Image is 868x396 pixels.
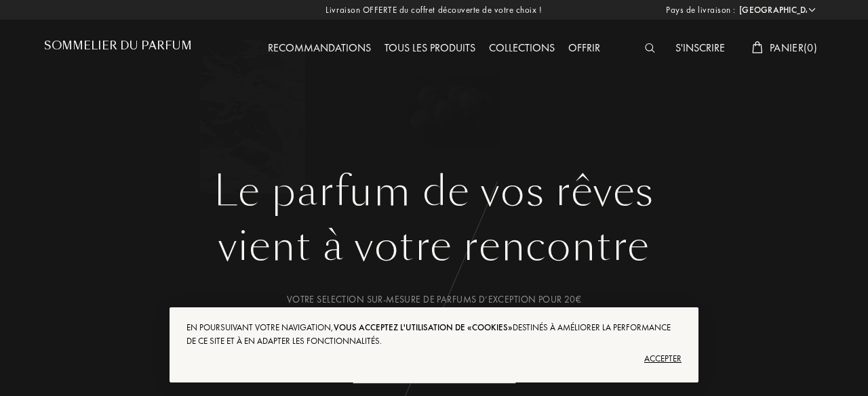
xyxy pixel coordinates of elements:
[482,41,561,55] a: Collections
[44,39,192,58] a: Sommelier du Parfum
[261,41,378,55] a: Recommandations
[186,321,682,348] div: En poursuivant votre navigation, destinés à améliorer la performance de ce site et à en adapter l...
[378,41,482,55] a: Tous les produits
[261,40,378,58] div: Recommandations
[561,41,607,55] a: Offrir
[44,39,192,52] h1: Sommelier du Parfum
[645,43,655,53] img: search_icn_white.svg
[482,40,561,58] div: Collections
[669,41,732,55] a: S'inscrire
[186,348,682,370] div: Accepter
[770,41,817,55] span: Panier ( 0 )
[561,40,607,58] div: Offrir
[752,41,763,53] img: cart_white.svg
[54,167,814,216] h1: Le parfum de vos rêves
[378,40,482,58] div: Tous les produits
[666,3,736,17] span: Pays de livraison :
[334,322,513,333] span: vous acceptez l'utilisation de «cookies»
[54,216,814,277] div: vient à votre rencontre
[669,40,732,58] div: S'inscrire
[54,292,814,307] div: Votre selection sur-mesure de parfums d’exception pour 20€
